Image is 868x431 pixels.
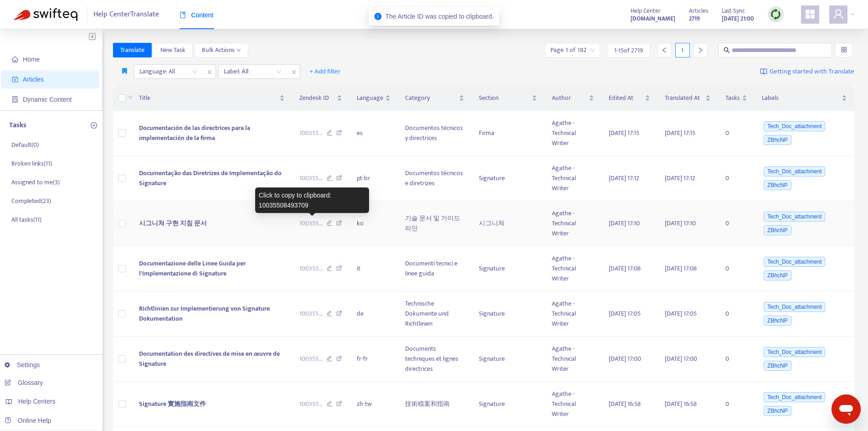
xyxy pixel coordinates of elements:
span: Language [357,93,383,103]
span: Documentación de las directrices para la implementación de la firma [139,123,250,143]
td: 0 [718,246,755,291]
td: 기술 문서 및 가이드라인 [398,201,472,246]
td: Signature [472,156,544,201]
img: image-link [760,68,767,75]
button: Bulk Actionsdown [195,43,248,57]
span: Tech_Doc_attachment [764,347,825,357]
span: Richtlinien zur Implementierung von Signature Dokumentation [139,303,270,324]
td: Signature [472,382,544,427]
span: Tech_Doc_attachment [764,257,825,267]
span: Tech_Doc_attachment [764,121,825,131]
strong: [DOMAIN_NAME] [631,14,675,24]
span: Category [405,93,457,103]
span: Signature 實施指南文件 [139,399,206,409]
span: 100355 ... [299,309,323,319]
a: Online Help [5,417,51,424]
td: es [349,111,398,156]
span: 100355 ... [299,354,323,364]
span: close [204,67,216,78]
span: [DATE] 17:08 [665,263,697,274]
td: Agathe - Technical Writer [544,337,601,382]
td: Firma [472,111,544,156]
td: Documents techniques et lignes directrices [398,337,472,382]
td: de [349,291,398,337]
span: info-circle [374,13,381,20]
span: [DATE] 17:05 [665,308,697,319]
td: Documenti tecnici e linee guida [398,246,472,291]
span: home [12,56,18,62]
td: Signature [472,291,544,337]
strong: 2719 [689,14,700,24]
span: 100355 ... [299,173,323,183]
td: Agathe - Technical Writer [544,291,601,337]
span: [DATE] 17:15 [665,128,695,138]
span: Tech_Doc_attachment [764,392,825,402]
span: [DATE] 16:58 [609,399,641,409]
span: ZBhcNP [764,135,791,145]
span: [DATE] 17:00 [665,353,697,364]
span: Labels [762,93,840,103]
span: Tech_Doc_attachment [764,302,825,312]
td: 0 [718,337,755,382]
td: 0 [718,291,755,337]
span: user [833,9,844,20]
span: Tech_Doc_attachment [764,212,825,222]
span: ZBhcNP [764,270,791,280]
span: + Add filter [309,66,341,77]
span: Tech_Doc_attachment [764,166,825,177]
span: Bulk Actions [202,45,241,55]
span: Edited At [609,93,643,103]
td: Agathe - Technical Writer [544,111,601,156]
button: + Add filter [303,64,348,79]
p: Assigned to me ( 3 ) [11,177,60,187]
a: Getting started with Translate [760,64,854,79]
a: Settings [5,361,40,369]
span: Articles [23,76,44,83]
span: Documentazione delle Linee Guida per l'Implementazione di Signature [139,258,246,279]
span: [DATE] 17:15 [609,128,639,138]
td: Signature [472,246,544,291]
span: [DATE] 17:10 [665,218,696,228]
span: Title [139,93,277,103]
span: ZBhcNP [764,225,791,235]
span: Help Center [631,6,661,16]
td: 0 [718,201,755,246]
span: ZBhcNP [764,406,791,416]
span: Content [180,11,214,19]
span: ZBhcNP [764,316,791,326]
span: left [661,47,668,53]
span: down [128,94,133,100]
span: 100355 ... [299,128,323,138]
span: [DATE] 17:10 [609,218,640,228]
p: Tasks [9,120,26,131]
a: Glossary [5,379,43,386]
th: Title [132,86,292,111]
span: Section [479,93,530,103]
span: Last Sync [722,6,745,16]
span: close [288,67,300,78]
td: Signature [472,337,544,382]
span: Home [23,56,40,63]
span: [DATE] 17:12 [665,173,695,183]
p: Default ( 0 ) [11,140,39,150]
span: 100355 ... [299,399,323,409]
td: pt-br [349,156,398,201]
td: 0 [718,111,755,156]
div: Click to copy to clipboard: 10035508493709 [255,187,369,213]
span: [DATE] 17:12 [609,173,639,183]
td: Agathe - Technical Writer [544,201,601,246]
span: The Article ID was copied to clipboard. [385,13,493,20]
span: Zendesk ID [299,93,335,103]
p: Completed ( 23 ) [11,196,51,206]
th: Tasks [718,86,755,111]
td: 0 [718,382,755,427]
span: New Task [160,45,185,55]
span: Dynamic Content [23,96,72,103]
span: Articles [689,6,708,16]
th: Language [349,86,398,111]
td: Agathe - Technical Writer [544,382,601,427]
a: [DOMAIN_NAME] [631,13,675,24]
span: Help Centers [18,398,56,405]
td: Agathe - Technical Writer [544,246,601,291]
span: Translated At [665,93,704,103]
